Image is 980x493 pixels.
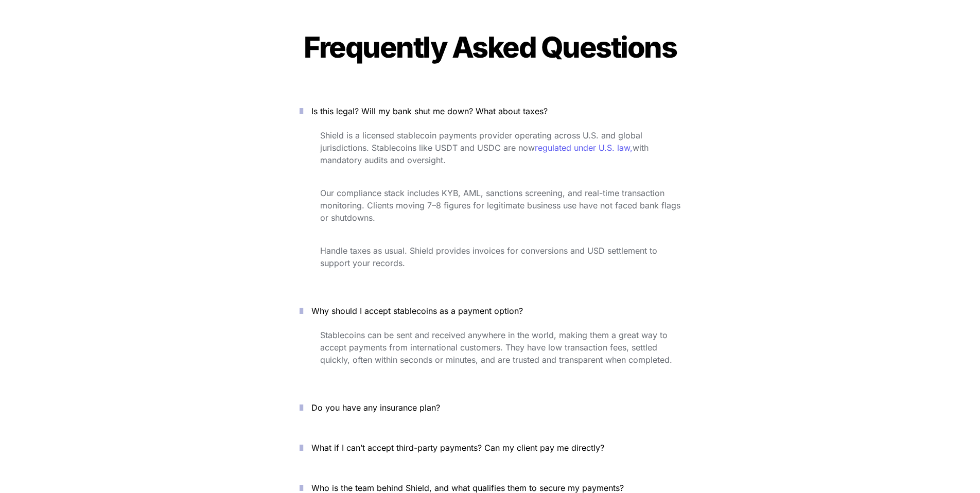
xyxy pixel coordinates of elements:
[311,306,523,316] span: Why should I accept stablecoins as a payment option?
[284,392,696,424] button: Do you have any insurance plan?
[284,327,696,383] div: Why should I accept stablecoins as a payment option?
[284,295,696,327] button: Why should I accept stablecoins as a payment option?
[304,30,676,65] span: Frequently Asked Questions
[320,188,683,223] span: Our compliance stack includes KYB, AML, sanctions screening, and real-time transaction monitoring...
[311,402,440,413] span: Do you have any insurance plan?
[320,330,672,365] span: Stablecoins can be sent and received anywhere in the world, making them a great way to accept pay...
[311,106,548,116] span: Is this legal? Will my bank shut me down? What about taxes?
[284,95,696,127] button: Is this legal? Will my bank shut me down? What about taxes?
[311,443,604,453] span: What if I can’t accept third-party payments? Can my client pay me directly?
[284,127,696,287] div: Is this legal? Will my bank shut me down? What about taxes?
[320,130,645,153] span: Shield is a licensed stablecoin payments provider operating across U.S. and global jurisdictions....
[311,483,624,493] span: Who is the team behind Shield, and what qualifies them to secure my payments?
[320,143,651,165] span: with mandatory audits and oversight.
[320,245,660,268] span: Handle taxes as usual. Shield provides invoices for conversions and USD settlement to support you...
[284,432,696,464] button: What if I can’t accept third-party payments? Can my client pay me directly?
[535,143,633,153] a: regulated under U.S. law,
